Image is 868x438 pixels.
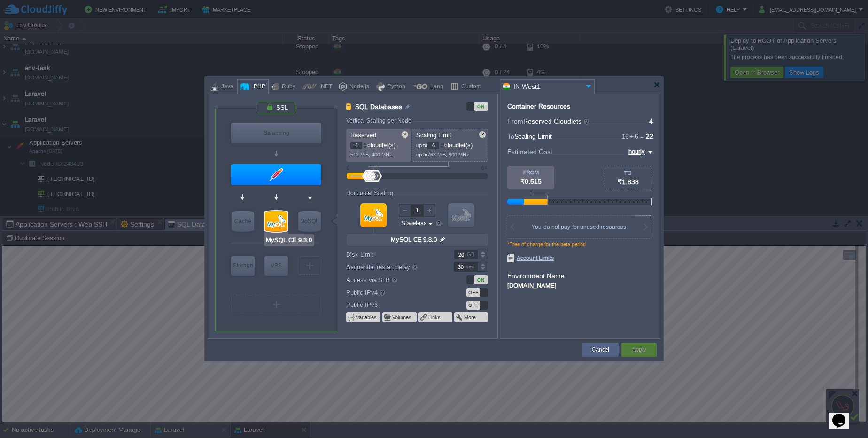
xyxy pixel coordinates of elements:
[298,256,321,275] div: Create New Layer
[346,300,442,310] label: Public IPv6
[629,133,638,140] span: 6
[466,288,480,297] div: OFF
[481,165,487,171] div: 64
[251,80,265,94] div: PHP
[279,80,295,94] div: Ruby
[346,190,395,196] div: Horizontal Scaling
[466,301,480,310] div: OFF
[646,133,653,140] span: 22
[416,139,485,149] p: cloudlet(s)
[416,132,451,139] span: Scaling Limit
[507,272,565,280] label: Environment Name
[346,262,442,272] label: Sequential restart delay
[232,211,254,232] div: Cache
[474,275,488,284] div: ON
[356,313,378,321] button: Variables
[416,142,427,148] span: up to
[464,313,477,321] button: More
[346,250,442,259] label: Disk Limit
[474,102,488,111] div: ON
[317,80,332,94] div: .NET
[427,80,443,94] div: Lang
[264,256,288,276] div: Elastic VPS
[298,211,321,232] div: NoSQL Databases
[298,211,321,232] div: NoSQL
[621,133,629,140] span: 16
[632,345,646,354] button: Apply
[829,400,859,429] iframe: chat widget
[231,295,321,313] div: Create New Layer
[264,256,288,275] div: VPS
[520,178,542,185] span: ₹0.515
[514,133,552,140] span: Scaling Limit
[231,123,321,143] div: Balancing
[416,152,427,157] span: up to
[629,133,635,140] span: +
[218,80,233,94] div: Java
[347,165,349,171] div: 0
[507,117,523,125] span: From
[385,80,405,94] div: Python
[592,345,609,354] button: Cancel
[231,164,321,185] div: Application Servers
[507,281,653,289] div: [DOMAIN_NAME]
[231,123,321,143] div: Load Balancer
[523,117,590,125] span: Reserved Cloudlets
[347,80,369,94] div: Node.js
[507,254,554,262] span: Account Limits
[467,250,476,259] div: GB
[350,132,376,139] span: Reserved
[265,211,287,232] div: SQL Databases
[466,262,476,271] div: sec
[507,242,653,254] div: *Free of charge for the beta period
[458,80,481,94] div: Custom
[427,152,469,157] span: 768 MiB, 600 MHz
[649,117,653,125] span: 4
[346,117,414,124] div: Vertical Scaling per Node
[605,170,651,176] div: TO
[346,287,442,297] label: Public IPv4
[231,256,255,275] div: Storage
[507,103,570,110] div: Container Resources
[507,170,554,175] div: FROM
[638,133,646,140] span: =
[231,256,255,276] div: Storage Containers
[507,147,552,157] span: Estimated Cost
[350,139,407,149] p: cloudlet(s)
[507,133,514,140] span: To
[618,178,639,186] span: ₹1.838
[392,313,412,321] button: Volumes
[428,313,442,321] button: Links
[346,274,442,285] label: Access via SLB
[350,152,392,157] span: 512 MiB, 400 MHz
